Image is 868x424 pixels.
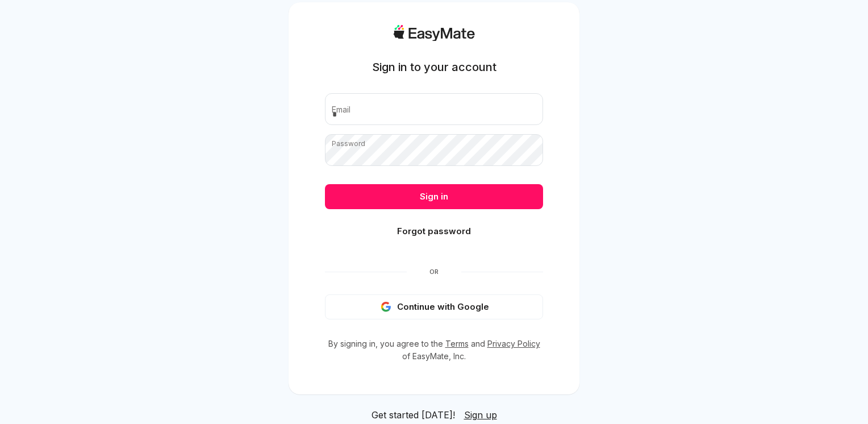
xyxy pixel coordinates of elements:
h1: Sign in to your account [372,59,496,75]
button: Continue with Google [325,294,543,319]
span: Sign up [464,409,497,421]
a: Terms [445,339,469,348]
button: Forgot password [325,219,543,244]
a: Privacy Policy [487,339,540,348]
a: Sign up [464,408,497,422]
p: By signing in, you agree to the and of EasyMate, Inc. [325,338,543,363]
span: Or [407,267,461,276]
button: Sign in [325,184,543,209]
span: Get started [DATE]! [372,408,455,422]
